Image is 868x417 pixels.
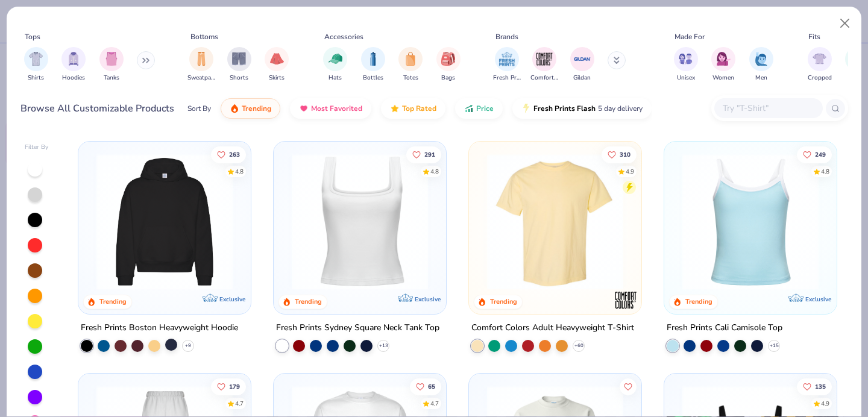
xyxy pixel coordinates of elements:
div: Sort By [187,103,211,114]
span: Gildan [573,74,591,83]
button: Like [212,146,247,163]
button: filter button [436,47,461,83]
span: Sweatpants [187,74,215,83]
button: Like [797,378,832,395]
img: Shorts Image [232,52,246,66]
span: Comfort Colors [530,74,558,83]
img: most_fav.gif [299,104,309,113]
span: 65 [428,383,435,389]
img: Bags Image [441,52,454,66]
img: e55d29c3-c55d-459c-bfd9-9b1c499ab3c6 [629,154,777,290]
div: Filter By [25,143,49,152]
span: Fresh Prints Flash [533,104,596,113]
div: filter for Totes [398,47,423,83]
div: filter for Shirts [24,47,48,83]
button: Like [797,146,832,163]
img: 029b8af0-80e6-406f-9fdc-fdf898547912 [481,154,629,290]
img: 94a2aa95-cd2b-4983-969b-ecd512716e9a [286,154,434,290]
span: Bags [441,74,455,83]
button: Like [406,146,441,163]
div: filter for Gildan [570,47,594,83]
div: 4.9 [821,399,829,408]
div: Made For [675,31,705,42]
img: Bottles Image [366,52,380,66]
div: 4.8 [430,167,439,176]
button: filter button [674,47,698,83]
button: filter button [530,47,558,83]
span: Skirts [269,74,285,83]
img: Totes Image [404,52,417,66]
span: Shirts [28,74,44,83]
img: Shirts Image [29,52,43,66]
img: Unisex Image [679,52,693,66]
div: filter for Bags [436,47,461,83]
img: Skirts Image [270,52,284,66]
div: filter for Skirts [265,47,289,83]
div: filter for Women [711,47,735,83]
div: filter for Cropped [808,47,832,83]
div: Fresh Prints Cali Camisole Top [667,320,782,335]
button: filter button [749,47,773,83]
span: Men [755,74,767,83]
div: filter for Hoodies [61,47,86,83]
button: Price [455,98,503,119]
span: + 60 [574,342,583,349]
img: Hoodies Image [67,52,80,66]
button: filter button [398,47,423,83]
button: Top Rated [381,98,445,119]
div: Fresh Prints Sydney Square Neck Tank Top [276,320,439,335]
button: filter button [323,47,347,83]
span: Fresh Prints [493,74,521,83]
span: Women [712,74,734,83]
button: filter button [61,47,86,83]
span: Exclusive [415,295,441,303]
button: Most Favorited [290,98,371,119]
span: 135 [815,383,826,389]
img: Comfort Colors Image [535,50,553,68]
button: Like [602,146,637,163]
div: 4.9 [626,167,634,176]
div: filter for Men [749,47,773,83]
span: Tanks [104,74,119,83]
button: filter button [187,47,215,83]
span: Shorts [230,74,248,83]
button: Close [834,12,857,35]
div: filter for Unisex [674,47,698,83]
span: Exclusive [805,295,831,303]
div: filter for Fresh Prints [493,47,521,83]
img: Tanks Image [105,52,118,66]
img: a25d9891-da96-49f3-a35e-76288174bf3a [676,154,825,290]
img: trending.gif [230,104,239,113]
span: Unisex [677,74,695,83]
button: filter button [711,47,735,83]
img: TopRated.gif [390,104,400,113]
img: flash.gif [521,104,531,113]
div: filter for Hats [323,47,347,83]
div: filter for Shorts [227,47,251,83]
span: Most Favorited [311,104,362,113]
span: Cropped [808,74,832,83]
button: Trending [221,98,280,119]
button: Like [212,378,247,395]
div: filter for Comfort Colors [530,47,558,83]
span: 179 [230,383,241,389]
span: Hoodies [62,74,85,83]
div: Accessories [324,31,363,42]
img: 63ed7c8a-03b3-4701-9f69-be4b1adc9c5f [434,154,582,290]
span: Totes [403,74,418,83]
button: filter button [570,47,594,83]
input: Try "T-Shirt" [722,101,814,115]
span: 291 [424,151,435,157]
div: 4.7 [236,399,244,408]
div: Fits [808,31,820,42]
span: Hats [329,74,342,83]
div: Comfort Colors Adult Heavyweight T-Shirt [471,320,634,335]
div: Browse All Customizable Products [20,101,174,116]
span: + 13 [379,342,388,349]
span: 249 [815,151,826,157]
button: filter button [808,47,832,83]
div: filter for Tanks [99,47,124,83]
button: Like [620,378,637,395]
button: filter button [361,47,385,83]
span: 263 [230,151,241,157]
